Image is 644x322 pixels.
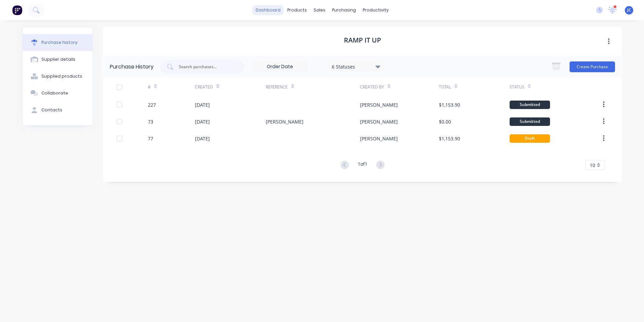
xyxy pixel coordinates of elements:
[266,84,288,90] div: Reference
[23,51,93,68] button: Supplier details
[284,5,310,15] div: products
[439,101,460,108] div: $1,153.90
[344,36,381,44] h1: Ramp It Up
[627,7,631,13] span: JC
[12,5,22,15] img: Factory
[266,118,303,125] div: [PERSON_NAME]
[510,84,524,90] div: Status
[195,118,210,125] div: [DATE]
[41,73,82,79] div: Supplied products
[110,63,154,71] div: Purchase History
[510,134,550,143] div: Draft
[41,56,75,62] div: Supplier details
[252,62,308,72] input: Order Date
[252,5,284,15] a: dashboard
[439,84,451,90] div: Total
[148,135,153,142] div: 77
[360,84,384,90] div: Created By
[41,90,68,96] div: Collaborate
[41,107,62,113] div: Contacts
[23,68,93,85] button: Supplied products
[195,135,210,142] div: [DATE]
[570,61,615,72] button: Create Purchase
[332,63,380,70] div: 6 Statuses
[360,118,398,125] div: [PERSON_NAME]
[590,162,595,169] span: 10
[310,5,329,15] div: sales
[148,118,153,125] div: 73
[329,5,359,15] div: purchasing
[360,101,398,108] div: [PERSON_NAME]
[148,101,156,108] div: 227
[359,5,392,15] div: productivity
[148,84,151,90] div: #
[23,34,93,51] button: Purchase history
[23,85,93,102] button: Collaborate
[358,160,367,170] div: 1 of 1
[195,101,210,108] div: [DATE]
[23,102,93,118] button: Contacts
[439,118,451,125] div: $0.00
[41,39,77,46] div: Purchase history
[439,135,460,142] div: $1,153.90
[178,63,234,70] input: Search purchases...
[360,135,398,142] div: [PERSON_NAME]
[195,84,213,90] div: Created
[510,117,550,126] div: Submitted
[510,101,550,109] div: Submitted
